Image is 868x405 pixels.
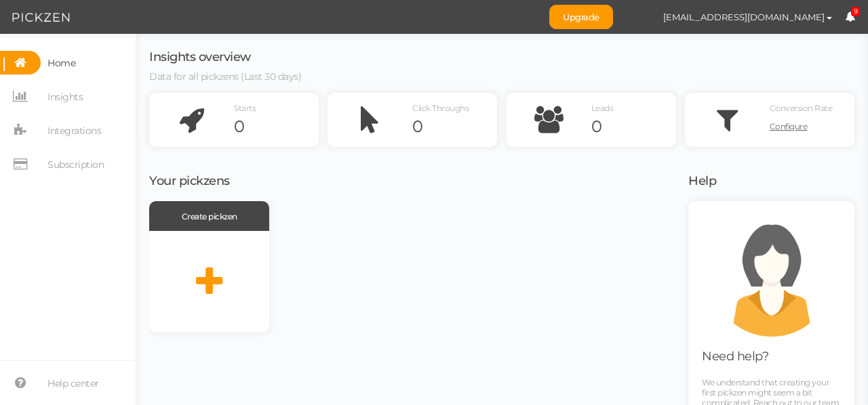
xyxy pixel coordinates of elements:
[149,70,301,83] span: Data for all pickzens (Last 30 days)
[234,103,256,113] span: Starts
[47,86,83,108] span: Insights
[770,121,808,131] span: Configure
[47,154,104,175] span: Subscription
[47,52,75,74] span: Home
[591,103,614,113] span: Leads
[770,103,833,113] span: Conversion Rate
[412,103,469,113] span: Click Throughs
[702,349,768,364] span: Need help?
[688,173,716,188] span: Help
[234,116,319,137] div: 0
[627,5,650,29] img: 1cd8ffdd5719b7ece770cf2f23d7ebd7
[182,211,237,221] span: Create pickzen
[47,372,99,394] span: Help center
[549,5,613,29] a: Upgrade
[851,7,861,17] span: 9
[149,49,251,64] span: Insights overview
[47,120,101,142] span: Integrations
[12,9,70,26] img: Pickzen logo
[591,116,676,137] div: 0
[663,12,825,22] span: [EMAIL_ADDRESS][DOMAIN_NAME]
[650,5,845,28] button: [EMAIL_ADDRESS][DOMAIN_NAME]
[770,116,854,137] a: Configure
[412,116,497,137] div: 0
[149,173,230,188] span: Your pickzens
[711,215,833,337] img: support.png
